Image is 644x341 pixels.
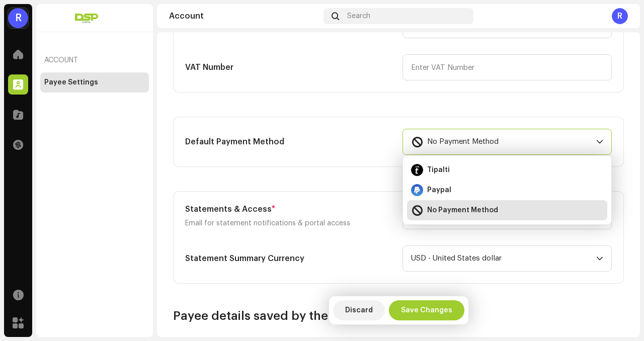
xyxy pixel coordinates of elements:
[596,246,603,271] div: dropdown trigger
[427,165,450,175] span: Tipalti
[411,246,596,271] span: USD - United States dollar
[427,129,499,154] span: No Payment Method
[185,136,394,148] h5: Default Payment Method
[427,205,498,215] span: No Payment Method
[403,156,611,224] ul: Option List
[185,203,394,215] h5: Statements & Access
[185,217,394,229] p: Email for statement notifications & portal access
[389,300,464,320] button: Save Changes
[407,200,607,220] li: No Payment Method
[185,252,394,265] h5: Statement Summary Currency
[596,129,603,154] div: dropdown trigger
[173,308,624,324] h3: Payee details saved by the payor
[40,72,149,93] re-m-nav-item: Payee Settings
[403,54,612,80] input: Enter VAT Number
[407,180,607,200] li: Paypal
[411,129,596,154] span: No Payment Method
[40,48,149,72] re-a-nav-header: Account
[185,61,394,73] h5: VAT Number
[401,300,452,320] span: Save Changes
[44,78,98,87] div: Payee Settings
[407,160,607,180] li: Tipalti
[8,8,28,28] div: R
[333,300,385,320] button: Discard
[347,12,370,20] span: Search
[612,8,628,24] div: R
[169,12,319,20] div: Account
[427,185,451,195] span: Paypal
[345,300,373,320] span: Discard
